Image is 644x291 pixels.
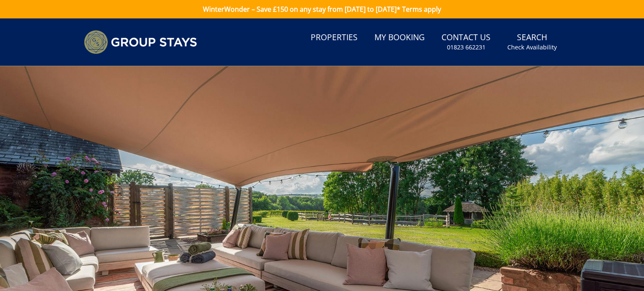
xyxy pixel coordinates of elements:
[438,28,494,56] a: Contact Us01823 662231
[447,43,486,52] small: 01823 662231
[371,28,428,47] a: My Booking
[307,28,361,47] a: Properties
[84,30,197,54] img: Group Stays
[504,28,560,56] a: SearchCheck Availability
[507,43,557,52] small: Check Availability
